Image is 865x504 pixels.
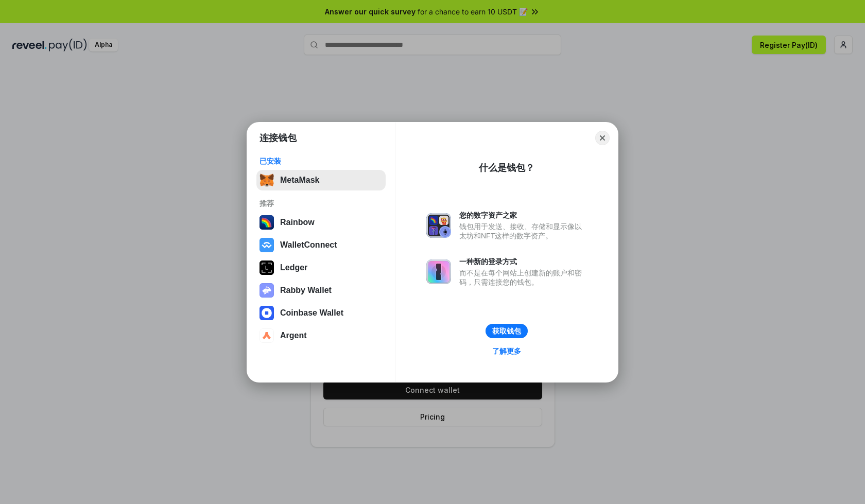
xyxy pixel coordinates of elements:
[595,131,610,145] button: Close
[259,173,274,187] img: svg+xml,%3Csvg%20fill%3D%22none%22%20height%3D%2233%22%20viewBox%3D%220%200%2035%2033%22%20width%...
[259,215,274,230] img: svg+xml,%3Csvg%20width%3D%22120%22%20height%3D%22120%22%20viewBox%3D%220%200%20120%20120%22%20fil...
[479,162,534,174] div: 什么是钱包？
[426,259,451,284] img: svg+xml,%3Csvg%20xmlns%3D%22http%3A%2F%2Fwww.w3.org%2F2000%2Fsvg%22%20fill%3D%22none%22%20viewBox...
[259,238,274,252] img: svg+xml,%3Csvg%20width%3D%2228%22%20height%3D%2228%22%20viewBox%3D%220%200%2028%2028%22%20fill%3D...
[280,286,332,295] div: Rabby Wallet
[280,240,337,250] div: WalletConnect
[280,218,315,227] div: Rainbow
[256,212,386,233] button: Rainbow
[256,235,386,255] button: WalletConnect
[259,260,274,275] img: svg+xml,%3Csvg%20xmlns%3D%22http%3A%2F%2Fwww.w3.org%2F2000%2Fsvg%22%20width%3D%2228%22%20height%3...
[486,324,528,338] button: 获取钱包
[459,222,587,240] div: 钱包用于发送、接收、存储和显示像以太坊和NFT这样的数字资产。
[280,331,307,340] div: Argent
[492,326,521,336] div: 获取钱包
[459,211,587,220] div: 您的数字资产之家
[459,268,587,287] div: 而不是在每个网站上创建新的账户和密码，只需连接您的钱包。
[259,328,274,343] img: svg+xml,%3Csvg%20width%3D%2228%22%20height%3D%2228%22%20viewBox%3D%220%200%2028%2028%22%20fill%3D...
[459,257,587,266] div: 一种新的登录方式
[426,213,451,238] img: svg+xml,%3Csvg%20xmlns%3D%22http%3A%2F%2Fwww.w3.org%2F2000%2Fsvg%22%20fill%3D%22none%22%20viewBox...
[256,303,386,323] button: Coinbase Wallet
[280,263,307,272] div: Ledger
[256,325,386,346] button: Argent
[259,283,274,298] img: svg+xml,%3Csvg%20xmlns%3D%22http%3A%2F%2Fwww.w3.org%2F2000%2Fsvg%22%20fill%3D%22none%22%20viewBox...
[259,157,383,166] div: 已安装
[492,346,521,356] div: 了解更多
[259,199,383,208] div: 推荐
[259,306,274,320] img: svg+xml,%3Csvg%20width%3D%2228%22%20height%3D%2228%22%20viewBox%3D%220%200%2028%2028%22%20fill%3D...
[486,344,527,358] a: 了解更多
[256,170,386,190] button: MetaMask
[256,257,386,278] button: Ledger
[280,308,343,318] div: Coinbase Wallet
[259,132,297,144] h1: 连接钱包
[256,280,386,301] button: Rabby Wallet
[280,176,319,185] div: MetaMask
